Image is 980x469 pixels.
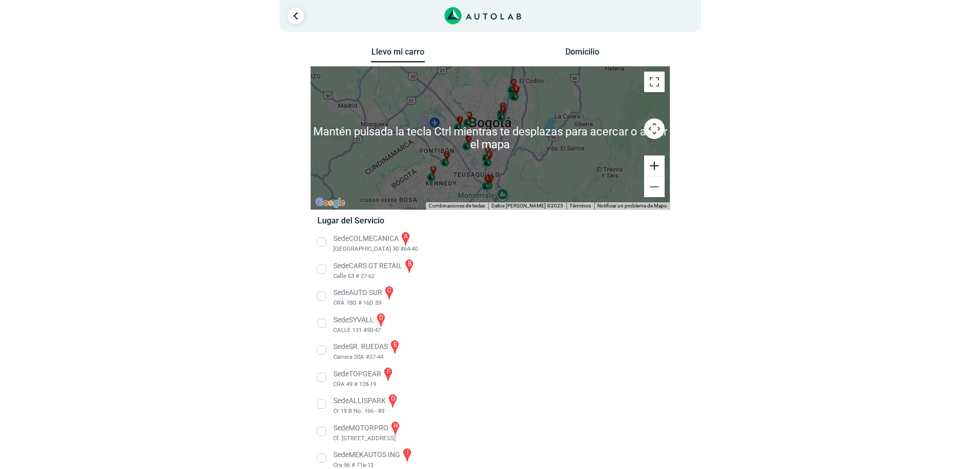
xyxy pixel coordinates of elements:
a: Abre esta zona en Google Maps (se abre en una nueva ventana) [313,196,347,210]
span: n [432,166,435,173]
span: l [487,175,489,182]
span: d [501,102,504,110]
h5: Lugar del Servicio [317,216,663,225]
span: f [502,106,505,113]
button: Ampliar [644,155,665,176]
img: Google [313,196,347,210]
span: b [488,151,491,159]
span: h [513,85,516,92]
span: k [515,85,518,93]
span: g [512,79,515,86]
button: Reducir [644,177,665,197]
button: Cambiar a la vista en pantalla completa [644,72,665,92]
span: c [445,151,448,159]
button: Combinaciones de teclas [429,202,485,210]
span: j [467,135,470,142]
a: Ir al paso anterior [288,8,304,24]
a: Términos [569,203,591,209]
button: Domicilio [555,47,609,62]
span: m [467,112,471,119]
button: Llevo mi carro [371,47,425,63]
a: Link al sitio de autolab [444,10,521,20]
span: e [489,175,492,182]
span: a [486,147,489,154]
span: i [460,116,461,124]
span: Datos [PERSON_NAME] ©2025 [491,203,563,209]
button: Controles de visualización del mapa [644,118,665,139]
a: Notificar un problema de Maps [597,203,667,209]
